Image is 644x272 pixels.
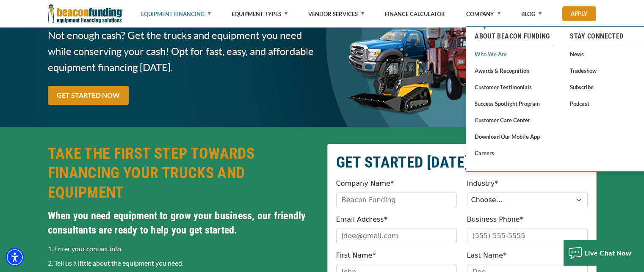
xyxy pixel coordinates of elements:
[467,179,498,189] label: Industry*
[475,148,553,158] a: Careers
[475,31,553,41] a: About Beacon Funding
[564,240,636,266] button: Live Chat Now
[585,249,632,257] span: Live Chat Now
[336,250,376,261] label: First Name*
[467,250,507,261] label: Last Name*
[467,214,523,225] label: Business Phone*
[48,86,129,105] a: GET STARTED NOW
[475,49,553,59] a: Who We Are
[467,228,588,244] input: (555) 555-5555
[6,248,24,267] div: Accessibility Menu
[336,214,387,225] label: Email Address*
[475,115,553,125] a: Customer Care Center
[48,27,317,75] span: Not enough cash? Get the trucks and equipment you need while conserving your cash! Opt for fast, ...
[48,244,317,254] p: 1. Enter your contact info.
[336,228,457,244] input: jdoe@gmail.com
[475,82,553,92] a: Customer Testimonials
[475,131,553,142] a: Download our Mobile App
[562,6,596,21] a: Apply
[48,144,317,202] h2: TAKE THE FIRST STEP TOWARDS FINANCING YOUR TRUCKS AND EQUIPMENT
[336,192,457,208] input: Beacon Funding
[475,65,553,76] a: Awards & Recognition
[475,98,553,109] a: Success Spotlight Program
[48,209,317,237] h4: When you need equipment to grow your business, our friendly consultants are ready to help you get...
[48,258,317,268] p: 2. Tell us a little about the equipment you need.
[336,153,588,172] h2: GET STARTED [DATE]
[336,179,394,189] label: Company Name*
